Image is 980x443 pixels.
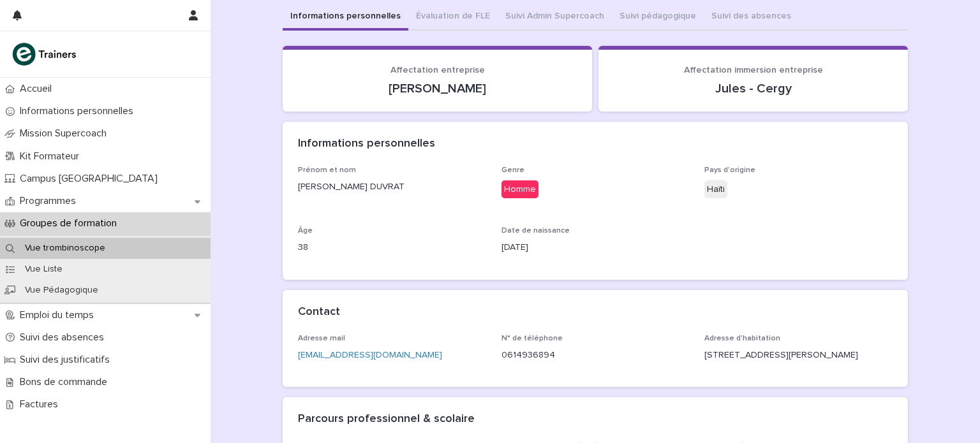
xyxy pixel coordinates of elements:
[501,335,563,342] span: N° de téléphone
[283,4,408,31] button: Informations personnelles
[408,4,498,31] button: Évaluation de FLE
[15,331,114,344] p: Suivi des absences
[704,349,893,362] p: [STREET_ADDRESS][PERSON_NAME]
[501,180,538,199] div: Homme
[501,349,690,362] p: 0614936894
[704,166,755,174] span: Pays d'origine
[390,66,485,75] span: Affectation entreprise
[298,305,340,319] h2: Contact
[10,41,80,67] img: K0CqGN7SDeD6s4JG8KQk
[298,227,313,235] span: Âge
[298,412,475,426] h2: Parcours professionnel & scolaire
[612,4,704,31] button: Suivi pédagogique
[15,217,127,229] p: Groupes de formation
[15,195,86,207] p: Programmes
[298,351,442,359] a: [EMAIL_ADDRESS][DOMAIN_NAME]
[298,137,435,151] h2: Informations personnelles
[684,66,823,75] span: Affectation immersion entreprise
[15,354,120,366] p: Suivi des justificatifs
[15,309,104,321] p: Emploi du temps
[614,81,893,96] p: Jules - Cergy
[15,285,108,296] p: Vue Pédagogique
[704,4,799,31] button: Suivi des absences
[15,83,62,95] p: Accueil
[298,241,486,254] p: 38
[15,127,117,140] p: Mission Supercoach
[298,180,486,194] p: [PERSON_NAME] DUVRAT
[15,264,73,275] p: Vue Liste
[15,243,115,254] p: Vue trombinoscope
[501,166,524,174] span: Genre
[15,105,144,117] p: Informations personnelles
[501,241,690,254] p: [DATE]
[501,227,570,235] span: Date de naissance
[298,166,356,174] span: Prénom et nom
[298,335,345,342] span: Adresse mail
[15,376,117,388] p: Bons de commande
[298,81,577,96] p: [PERSON_NAME]
[15,150,89,163] p: Kit Formateur
[704,335,780,342] span: Adresse d'habitation
[15,173,168,185] p: Campus [GEOGRAPHIC_DATA]
[15,398,68,410] p: Factures
[498,4,612,31] button: Suivi Admin Supercoach
[704,180,727,199] div: Haïti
